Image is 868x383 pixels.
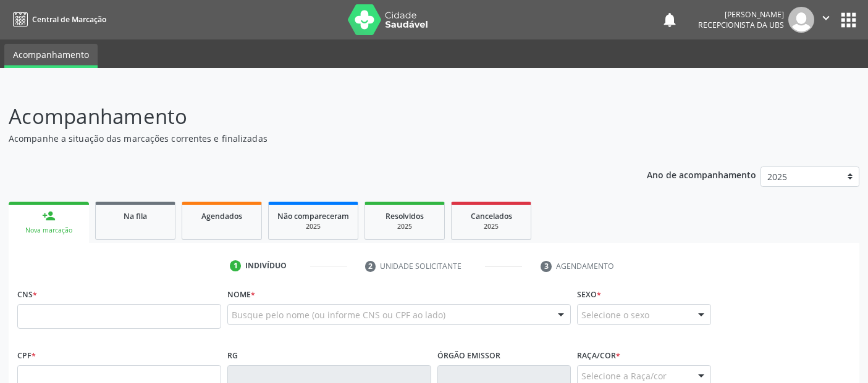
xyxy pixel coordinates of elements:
p: Acompanhe a situação das marcações correntes e finalizadas [9,132,604,145]
label: Órgão emissor [437,346,500,365]
span: Busque pelo nome (ou informe CNS ou CPF ao lado) [232,308,445,321]
span: Agendados [201,211,242,221]
span: Resolvidos [386,211,424,221]
a: Central de Marcação [9,9,106,30]
label: Raça/cor [577,346,620,365]
span: Selecione o sexo [581,308,649,321]
button: apps [838,9,859,31]
div: 2025 [277,222,349,231]
label: CNS [17,285,37,304]
div: 2025 [374,222,436,231]
div: 1 [230,260,241,271]
label: Nome [227,285,255,304]
span: Na fila [124,211,147,221]
div: person_add [42,209,56,223]
span: Cancelados [471,211,512,221]
div: [PERSON_NAME] [698,9,784,20]
div: 2025 [460,222,522,231]
label: RG [227,346,238,365]
span: Central de Marcação [32,14,106,25]
button: notifications [661,11,678,28]
div: Nova marcação [17,226,80,235]
p: Acompanhamento [9,101,604,132]
p: Ano de acompanhamento [647,167,756,182]
button:  [814,7,838,33]
span: Recepcionista da UBS [698,20,784,30]
a: Acompanhamento [4,44,98,68]
img: img [788,7,814,33]
i:  [819,11,833,25]
span: Selecione a Raça/cor [581,369,667,382]
label: Sexo [577,285,601,304]
div: Indivíduo [245,260,287,271]
span: Não compareceram [277,211,349,221]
